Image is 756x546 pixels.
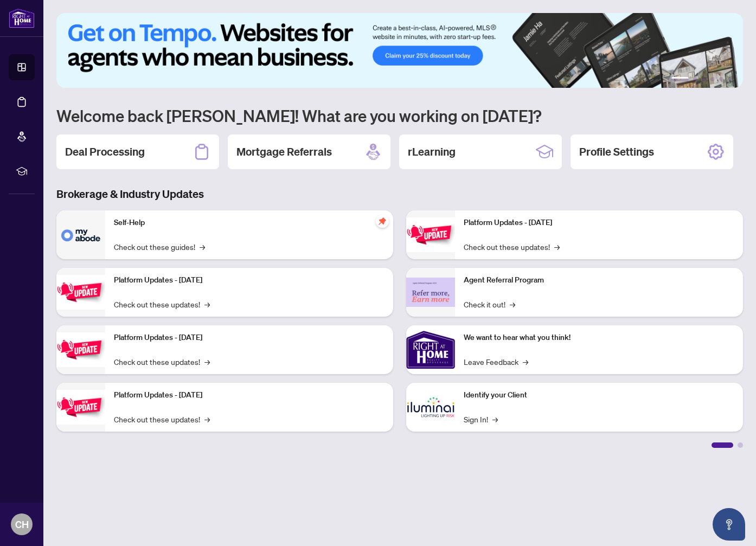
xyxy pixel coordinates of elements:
a: Check out these updates!→ [114,356,210,368]
button: 3 [702,77,706,81]
span: pushpin [376,215,389,228]
h2: rLearning [408,144,456,159]
p: Self-Help [114,217,385,229]
img: Platform Updates - June 23, 2025 [406,217,455,252]
button: 1 [671,77,689,81]
img: Platform Updates - July 21, 2025 [56,332,105,367]
a: Sign In!→ [464,413,498,425]
p: Platform Updates - [DATE] [114,274,385,286]
a: Check out these updates!→ [464,241,560,253]
p: Identify your Client [464,389,734,401]
span: → [523,356,528,368]
a: Check out these updates!→ [114,298,210,310]
img: Slide 0 [56,13,743,88]
a: Check it out!→ [464,298,515,310]
button: 5 [719,77,723,81]
span: → [510,298,515,310]
h1: Welcome back [PERSON_NAME]! What are you working on [DATE]? [56,105,743,126]
h2: Profile Settings [579,144,654,159]
img: Agent Referral Program [406,278,455,307]
span: → [204,298,210,310]
h3: Brokerage & Industry Updates [56,187,743,202]
p: Platform Updates - [DATE] [114,332,385,344]
span: → [204,413,210,425]
button: 2 [693,77,697,81]
button: 4 [710,77,715,81]
span: CH [15,517,29,532]
p: Platform Updates - [DATE] [114,389,385,401]
span: → [554,241,560,253]
h2: Deal Processing [65,144,145,159]
span: → [492,413,498,425]
img: Self-Help [56,210,105,259]
button: 6 [728,77,732,81]
a: Check out these updates!→ [114,413,210,425]
img: logo [9,8,35,28]
span: → [200,241,205,253]
img: Platform Updates - September 16, 2025 [56,275,105,309]
img: Platform Updates - July 8, 2025 [56,390,105,424]
p: We want to hear what you think! [464,332,734,344]
a: Check out these guides!→ [114,241,205,253]
button: Open asap [713,508,745,541]
a: Leave Feedback→ [464,356,528,368]
h2: Mortgage Referrals [236,144,332,159]
span: → [204,356,210,368]
p: Platform Updates - [DATE] [464,217,734,229]
img: We want to hear what you think! [406,325,455,374]
p: Agent Referral Program [464,274,734,286]
img: Identify your Client [406,383,455,432]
